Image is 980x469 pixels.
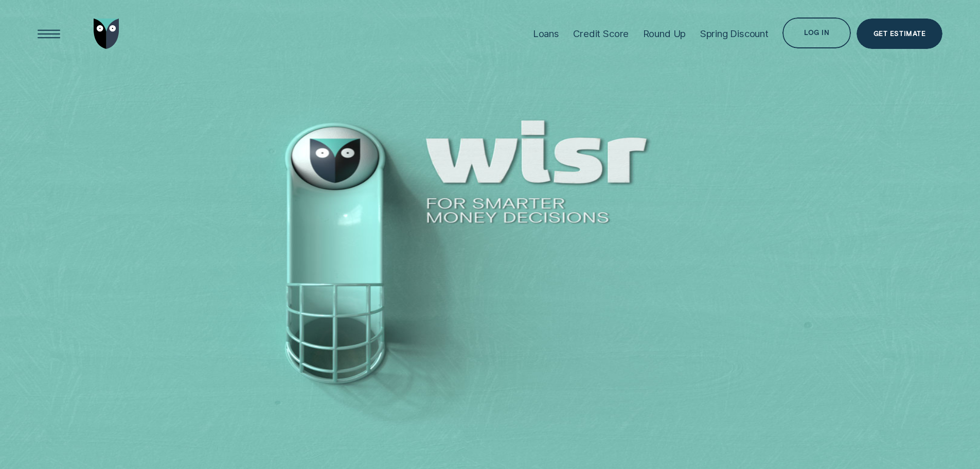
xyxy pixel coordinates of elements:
[94,19,119,49] img: Wisr
[573,28,629,40] div: Credit Score
[782,18,850,48] button: Log in
[857,19,942,49] a: Get Estimate
[700,28,769,40] div: Spring Discount
[33,19,64,49] button: Open Menu
[533,28,559,40] div: Loans
[643,28,686,40] div: Round Up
